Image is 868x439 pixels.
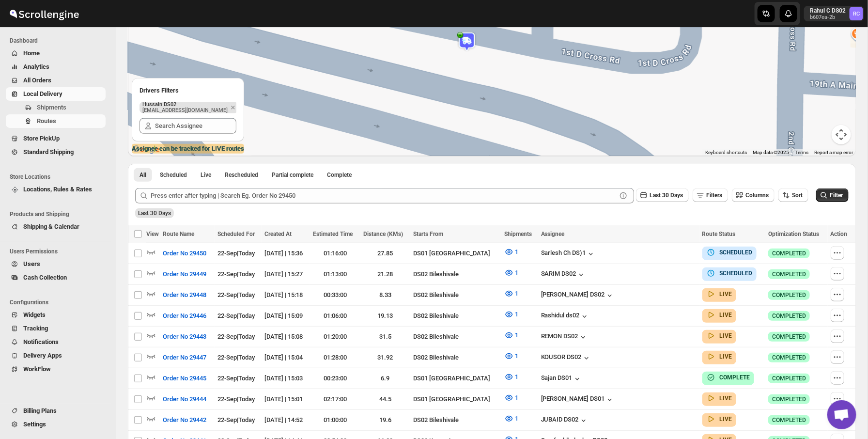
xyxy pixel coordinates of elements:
b: SCHEDULED [720,249,753,256]
input: Press enter after typing | Search Eg. Order No 29450 [151,188,617,204]
div: 31.5 [363,332,407,342]
button: Order No 29449 [157,267,213,282]
span: COMPLETED [772,375,806,382]
span: Billing Plans [23,407,57,414]
button: SCHEDULED [706,248,753,257]
b: LIVE [720,416,732,423]
div: 31.92 [363,353,407,362]
button: Cash Collection [6,271,106,284]
button: REMON DS02 [541,332,588,342]
button: JUBAID DS02 [541,416,589,425]
span: Order No 29449 [163,269,207,279]
span: 22-Sep | Today [217,416,255,423]
div: DS02 Bileshivale [413,415,498,425]
span: Created At [264,231,292,237]
span: Order No 29447 [163,353,207,362]
b: LIVE [720,312,732,318]
span: Products and Shipping [10,210,109,218]
div: 01:20:00 [313,332,357,342]
span: Shipments [37,104,66,111]
button: Last 30 Days [636,188,689,202]
span: 1 [515,248,518,255]
button: [PERSON_NAME] DS01 [541,395,615,405]
span: COMPLETED [772,416,806,424]
span: Order No 29450 [163,249,207,258]
div: Rashidul ds02 [541,312,589,321]
span: Store PickUp [23,135,60,142]
button: 1 [498,369,524,385]
img: Google [130,143,162,156]
span: 22-Sep | Today [217,375,255,382]
span: Standard Shipping [23,148,74,156]
span: 1 [515,311,518,318]
button: Filter [816,188,849,202]
span: Settings [23,421,46,428]
button: Sort [778,188,808,202]
b: LIVE [720,353,732,360]
button: 1 [498,286,524,301]
button: LIVE [706,289,732,299]
span: 22-Sep | Today [217,291,255,298]
span: 1 [515,269,518,276]
button: LIVE [706,414,732,424]
button: LIVE [706,352,732,361]
span: Route Status [702,231,736,237]
span: COMPLETED [772,354,806,361]
button: All routes [134,168,152,182]
div: DS01 [GEOGRAPHIC_DATA] [413,394,498,404]
span: Order No 29446 [163,311,207,321]
button: 1 [498,328,524,343]
span: Scheduled [160,171,187,179]
button: Order No 29445 [157,371,213,386]
span: Tracking [23,325,48,332]
a: Report a map error [814,150,853,155]
div: [DATE] | 15:03 [264,374,307,383]
img: ScrollEngine [8,1,80,26]
span: Complete [327,171,352,179]
span: 22-Sep | Today [217,395,255,403]
span: Route Name [163,231,195,237]
button: Routes [6,114,106,128]
span: Home [23,49,40,57]
button: Order No 29447 [157,350,213,365]
span: Action [831,231,848,237]
div: 19.13 [363,311,407,321]
span: Locations, Rules & Rates [23,186,92,193]
button: Columns [732,188,775,202]
span: Filters [706,192,722,199]
span: All Orders [23,77,51,84]
span: Store Locations [10,173,109,181]
div: 01:28:00 [313,353,357,362]
button: Widgets [6,308,106,322]
span: Partial complete [272,171,313,179]
span: Assignee [541,231,565,237]
button: User menu [804,6,864,21]
button: WorkFlow [6,362,106,376]
div: KOUSOR DS02 [541,353,591,363]
p: [EMAIL_ADDRESS][DOMAIN_NAME] [142,108,228,113]
span: 1 [515,394,518,401]
span: COMPLETED [772,395,806,403]
span: Last 30 Days [650,192,683,199]
p: Hussain DS02 [142,102,228,108]
button: Sarlesh Ch DS)1 [541,249,596,259]
button: Locations, Rules & Rates [6,183,106,196]
div: DS02 Bileshivale [413,290,498,300]
span: Routes [37,117,56,125]
b: SCHEDULED [720,270,753,277]
button: Map camera controls [832,125,851,144]
span: Analytics [23,63,49,70]
b: LIVE [720,291,732,298]
span: View [146,231,159,237]
b: COMPLETE [720,374,750,381]
span: Order No 29443 [163,332,207,342]
button: 1 [498,307,524,322]
button: Sajan DS01 [541,374,582,384]
div: [DATE] | 15:27 [264,269,307,279]
div: [DATE] | 15:04 [264,353,307,362]
h2: Drivers Filters [139,86,236,95]
span: 1 [515,331,518,339]
span: 22-Sep | Today [217,333,255,340]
